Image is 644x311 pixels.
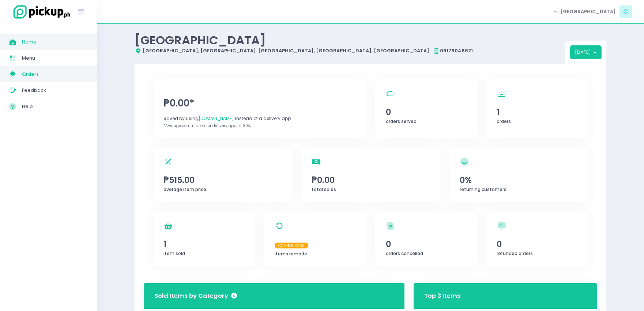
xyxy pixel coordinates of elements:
[560,8,616,15] span: [GEOGRAPHIC_DATA]
[619,5,632,18] span: C
[301,147,440,202] a: ₱0.00total sales
[497,238,577,250] span: 0
[153,147,292,202] a: ₱515.00average item price
[199,115,234,121] span: [DOMAIN_NAME]
[312,174,429,186] span: ₱0.00
[386,250,423,256] span: orders cancelled
[163,115,355,122] div: Saved by using instead of a delivery app
[22,70,88,79] span: Orders
[22,53,88,63] span: Menu
[275,251,307,257] span: items remade
[570,45,602,59] button: [DATE]
[375,79,477,138] a: 0orders served
[275,243,308,248] span: Coming Soon
[163,96,355,110] span: ₱0.00*
[375,211,477,267] a: 0orders cancelled
[424,285,460,306] h3: Top 3 Items
[386,238,466,250] span: 0
[449,147,588,202] a: 0%returning customers
[386,118,417,124] span: orders served
[135,33,565,47] div: [GEOGRAPHIC_DATA]
[135,47,565,55] div: [GEOGRAPHIC_DATA], [GEOGRAPHIC_DATA]. [GEOGRAPHIC_DATA], [GEOGRAPHIC_DATA], [GEOGRAPHIC_DATA] 091...
[460,186,506,192] span: returning customers
[163,174,281,186] span: ₱515.00
[22,37,88,47] span: Home
[312,186,336,192] span: total sales
[163,250,185,256] span: item sold
[497,250,533,256] span: refunded orders
[9,4,71,20] img: logo
[554,8,559,15] span: Hi,
[163,186,206,192] span: average item price
[497,106,577,118] span: 1
[486,211,588,267] a: 0refunded orders
[497,118,511,124] span: orders
[386,106,466,118] span: 0
[22,102,88,111] span: Help
[22,86,88,95] span: Feedback
[163,238,244,250] span: 1
[153,211,255,267] a: 1item sold
[460,174,577,186] span: 0%
[163,123,251,128] span: *Average commission for delivery apps is 30%
[486,79,588,138] a: 1orders
[154,292,237,301] h3: Sold Items by Category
